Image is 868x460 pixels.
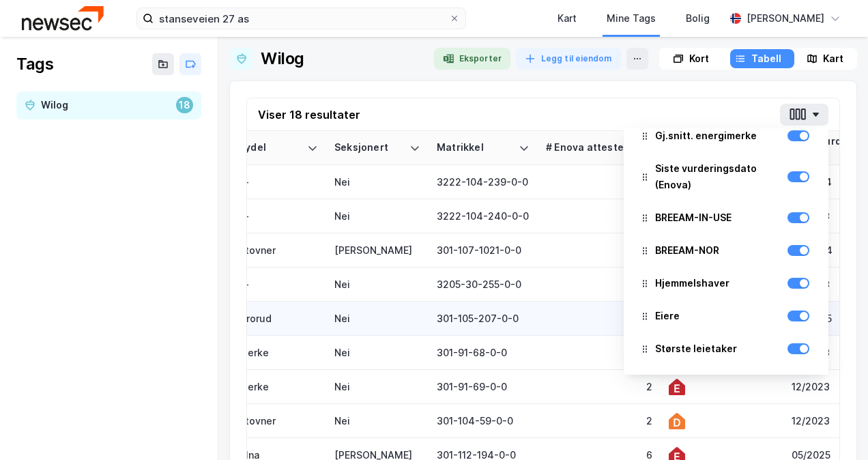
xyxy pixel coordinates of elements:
[239,379,318,394] div: Bjerke
[154,8,449,29] input: Søk på adresse, matrikkel, gårdeiere, leietakere eller personer
[437,209,530,223] div: 3222-104-240-0-0
[800,394,868,460] iframe: Chat Widget
[239,141,302,154] div: Bydel
[437,379,530,394] div: 301-91-69-0-0
[437,141,513,154] div: Matrikkel
[22,6,104,30] img: newsec-logo.f6e21ccffca1b3a03d2d.png
[334,379,420,394] div: Nei
[635,268,818,298] div: Hjemmelshaver
[239,414,318,428] div: Stovner
[558,10,577,27] div: Kart
[655,160,787,193] div: Siste vurderingsdato (Enova)
[655,308,680,324] div: Eiere
[239,243,318,257] div: Stovner
[546,141,636,154] div: # Enova attester
[800,394,868,460] div: Kontrollprogram for chat
[546,277,652,291] div: 1
[261,48,304,70] div: Wilog
[635,154,818,200] div: Siste vurderingsdato (Enova)
[655,242,719,259] div: BREEAM-NOR
[751,51,781,67] div: Tabell
[655,210,732,226] div: BREEAM-IN-USE
[823,51,843,67] div: Kart
[437,311,530,326] div: 301-105-207-0-0
[16,91,201,119] a: Wilog18
[635,203,818,233] div: BREEAM-IN-USE
[334,175,420,189] div: Nei
[635,121,818,151] div: Gj.snitt. energimerke
[239,209,318,223] div: —
[546,379,652,394] div: 2
[437,175,530,189] div: 3222-104-239-0-0
[334,141,404,154] div: Seksjonert
[239,175,318,189] div: —
[635,301,818,331] div: Eiere
[437,243,530,257] div: 301-107-1021-0-0
[655,275,729,291] div: Hjemmelshaver
[546,414,652,428] div: 2
[635,235,818,265] div: BREEAM-NOR
[334,209,420,223] div: Nei
[239,345,318,360] div: Bjerke
[334,345,420,360] div: Nei
[258,106,360,123] div: Viser 18 resultater
[546,175,652,189] div: 5
[434,48,510,70] button: Eksporter
[41,97,171,114] div: Wilog
[546,209,652,223] div: 3
[546,311,652,326] div: 5
[334,277,420,291] div: Nei
[607,10,656,27] div: Mine Tags
[516,48,621,70] button: Legg til eiendom
[747,10,824,27] div: [PERSON_NAME]
[546,345,652,360] div: 3
[655,128,757,144] div: Gj.snitt. energimerke
[437,277,530,291] div: 3205-30-255-0-0
[437,345,530,360] div: 301-91-68-0-0
[239,277,318,291] div: —
[655,341,737,357] div: Største leietaker
[176,97,193,113] div: 18
[689,51,709,67] div: Kort
[686,10,710,27] div: Bolig
[334,311,420,326] div: Nei
[437,414,530,428] div: 301-104-59-0-0
[635,334,818,364] div: Største leietaker
[546,243,652,257] div: 3
[334,414,420,428] div: Nei
[16,53,53,75] div: Tags
[334,243,420,257] div: [PERSON_NAME]
[239,311,318,326] div: Grorud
